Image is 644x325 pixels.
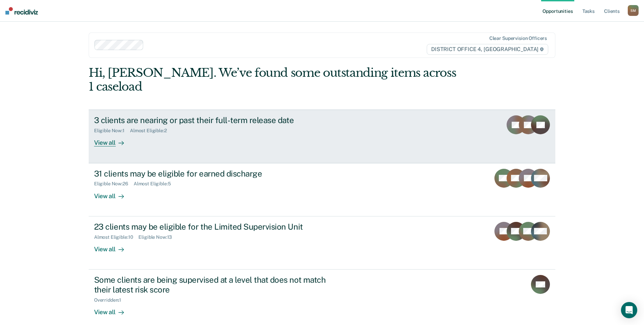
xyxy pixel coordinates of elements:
[138,234,177,240] div: Eligible Now : 13
[489,36,547,41] div: Clear supervision officers
[94,187,132,200] div: View all
[5,7,38,15] img: Recidiviz
[94,222,332,232] div: 23 clients may be eligible for the Limited Supervision Unit
[628,5,639,16] div: S M
[94,297,127,303] div: Overridden : 1
[94,275,332,295] div: Some clients are being supervised at a level that does not match their latest risk score
[130,128,172,134] div: Almost Eligible : 2
[427,44,548,55] span: DISTRICT OFFICE 4, [GEOGRAPHIC_DATA]
[94,128,130,134] div: Eligible Now : 1
[134,181,176,187] div: Almost Eligible : 5
[628,5,639,16] button: SM
[89,163,555,216] a: 31 clients may be eligible for earned dischargeEligible Now:26Almost Eligible:5View all
[621,302,637,318] div: Open Intercom Messenger
[94,181,134,187] div: Eligible Now : 26
[94,240,132,253] div: View all
[94,169,332,179] div: 31 clients may be eligible for earned discharge
[89,216,555,270] a: 23 clients may be eligible for the Limited Supervision UnitAlmost Eligible:10Eligible Now:13View all
[94,234,139,240] div: Almost Eligible : 10
[94,115,332,125] div: 3 clients are nearing or past their full-term release date
[94,134,132,147] div: View all
[94,303,132,316] div: View all
[89,66,462,94] div: Hi, [PERSON_NAME]. We’ve found some outstanding items across 1 caseload
[89,110,555,163] a: 3 clients are nearing or past their full-term release dateEligible Now:1Almost Eligible:2View all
